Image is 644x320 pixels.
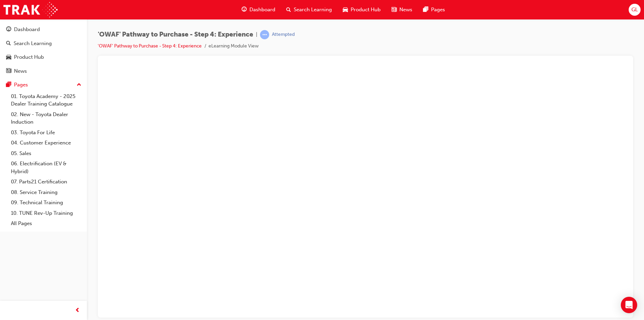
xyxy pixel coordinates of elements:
[621,297,637,313] div: Open Intercom Messenger
[281,3,337,17] a: search-iconSearch Learning
[256,31,257,39] span: |
[343,5,348,14] span: car-icon
[3,79,84,91] button: Pages
[6,41,11,47] span: search-icon
[260,30,269,39] span: learningRecordVerb_ATTEMPT-icon
[337,3,386,17] a: car-iconProduct Hub
[351,6,381,14] span: Product Hub
[272,31,295,38] div: Attempted
[629,4,641,16] button: GL
[3,37,84,50] a: Search Learning
[431,6,445,14] span: Pages
[242,5,247,14] span: guage-icon
[8,187,84,198] a: 08. Service Training
[8,109,84,127] a: 02. New - Toyota Dealer Induction
[6,82,11,88] span: pages-icon
[399,6,412,14] span: News
[14,40,52,47] div: Search Learning
[14,26,40,33] div: Dashboard
[386,3,418,17] a: news-iconNews
[77,81,81,89] span: up-icon
[6,68,11,74] span: news-icon
[98,43,202,49] a: 'OWAF' Pathway to Purchase - Step 4: Experience
[3,51,84,64] a: Product Hub
[294,6,332,14] span: Search Learning
[392,5,397,14] span: news-icon
[423,5,428,14] span: pages-icon
[8,218,84,229] a: All Pages
[8,197,84,208] a: 09. Technical Training
[8,158,84,177] a: 06. Electrification (EV & Hybrid)
[8,91,84,109] a: 01. Toyota Academy - 2025 Dealer Training Catalogue
[8,148,84,159] a: 05. Sales
[3,2,58,17] img: Trak
[98,31,253,39] span: 'OWAF' Pathway to Purchase - Step 4: Experience
[236,3,281,17] a: guage-iconDashboard
[14,81,28,89] div: Pages
[14,53,44,61] div: Product Hub
[6,54,11,60] span: car-icon
[75,306,80,315] span: prev-icon
[6,27,11,33] span: guage-icon
[8,127,84,138] a: 03. Toyota For Life
[3,22,84,79] button: DashboardSearch LearningProduct HubNews
[8,138,84,148] a: 04. Customer Experience
[249,6,275,14] span: Dashboard
[3,65,84,78] a: News
[418,3,450,17] a: pages-iconPages
[3,23,84,36] a: Dashboard
[631,6,638,14] span: GL
[14,67,27,75] div: News
[209,42,259,50] li: eLearning Module View
[8,177,84,187] a: 07. Parts21 Certification
[8,208,84,219] a: 10. TUNE Rev-Up Training
[286,5,291,14] span: search-icon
